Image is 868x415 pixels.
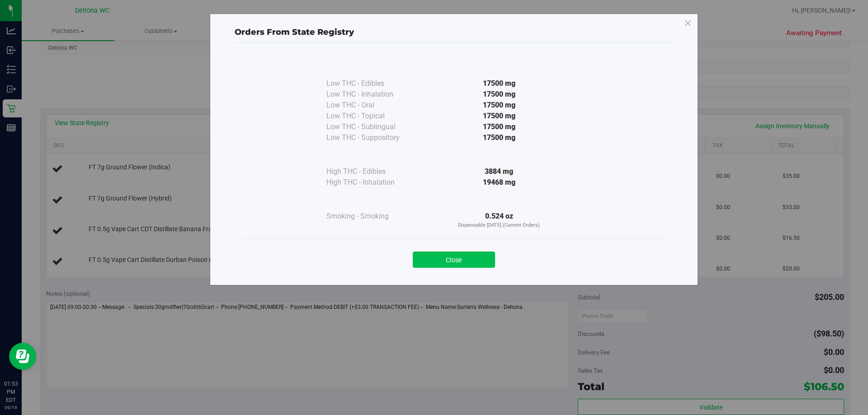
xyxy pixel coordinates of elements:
div: Low THC - Suppository [326,132,417,143]
div: Low THC - Topical [326,111,417,121]
div: 17500 mg [417,100,581,111]
div: 17500 mg [417,89,581,100]
div: Smoking - Smoking [326,211,417,222]
div: 19468 mg [417,177,581,188]
div: 17500 mg [417,121,581,132]
div: 17500 mg [417,132,581,143]
span: Orders From State Registry [235,27,354,37]
div: 3884 mg [417,166,581,177]
div: High THC - Edibles [326,166,417,177]
p: Dispensable [DATE] (Current Orders) [417,222,581,229]
div: 17500 mg [417,78,581,89]
div: Low THC - Sublingual [326,121,417,132]
div: Low THC - Inhalation [326,89,417,100]
div: Low THC - Oral [326,100,417,111]
iframe: Resource center [9,343,36,370]
button: Close [413,252,495,268]
div: High THC - Inhalation [326,177,417,188]
div: 17500 mg [417,111,581,121]
div: Low THC - Edibles [326,78,417,89]
div: 0.524 oz [417,211,581,229]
